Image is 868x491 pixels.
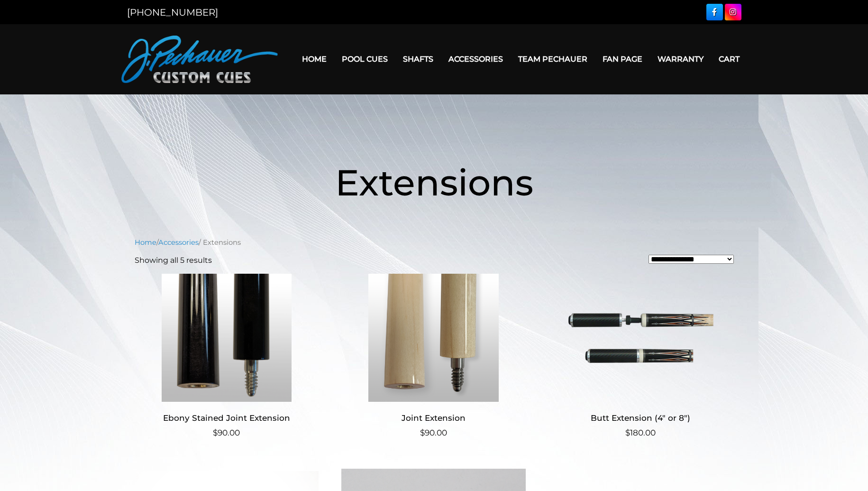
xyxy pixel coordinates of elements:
[135,255,212,266] p: Showing all 5 results
[625,428,630,437] span: $
[135,237,734,248] nav: Breadcrumb
[420,428,447,437] bdi: 90.00
[121,36,278,83] img: Pechauer Custom Cues
[548,274,733,439] a: Butt Extension (4″ or 8″) $180.00
[135,274,319,439] a: Ebony Stained Joint Extension $90.00
[649,255,734,264] select: Shop order
[135,409,319,427] h2: Ebony Stained Joint Extension
[334,47,395,71] a: Pool Cues
[395,47,441,71] a: Shafts
[625,428,656,437] bdi: 180.00
[511,47,595,71] a: Team Pechauer
[213,428,240,437] bdi: 90.00
[213,428,218,437] span: $
[294,47,334,71] a: Home
[711,47,747,71] a: Cart
[441,47,511,71] a: Accessories
[127,7,218,18] a: [PHONE_NUMBER]
[650,47,711,71] a: Warranty
[341,409,526,427] h2: Joint Extension
[135,274,319,402] img: Ebony Stained Joint Extension
[548,274,733,402] img: Butt Extension (4" or 8")
[420,428,425,437] span: $
[135,238,156,247] a: Home
[341,274,526,402] img: Joint Extension
[158,238,199,247] a: Accessories
[548,409,733,427] h2: Butt Extension (4″ or 8″)
[341,274,526,439] a: Joint Extension $90.00
[335,160,533,204] span: Extensions
[595,47,650,71] a: Fan Page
